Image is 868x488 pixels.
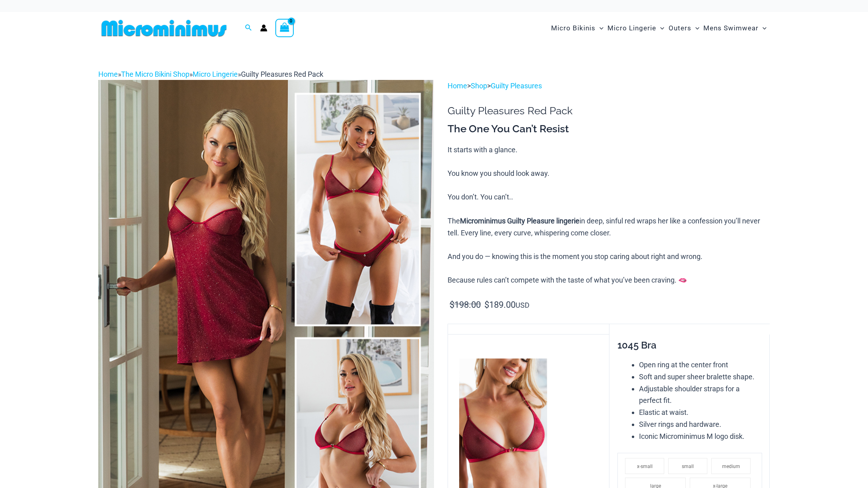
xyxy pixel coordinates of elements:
nav: Site Navigation [548,15,770,42]
span: x-small [637,464,653,469]
span: Micro Lingerie [607,18,656,38]
img: MM SHOP LOGO FLAT [98,19,230,37]
a: Guilty Pleasures [491,82,542,90]
span: 1045 Bra [617,339,657,351]
li: Iconic Microminimus M logo disk. [639,430,762,442]
span: $ [484,300,489,310]
span: Menu Toggle [595,18,603,38]
h1: Guilty Pleasures Red Pack [448,105,770,117]
a: OutersMenu ToggleMenu Toggle [667,16,701,40]
span: » » » [98,70,323,78]
span: $ [450,300,454,310]
span: medium [722,464,740,469]
li: Open ring at the center front [639,359,762,371]
a: Micro BikinisMenu ToggleMenu Toggle [549,16,605,40]
h3: The One You Can’t Resist [448,122,770,136]
bdi: 189.00 [484,300,516,310]
p: > > [448,80,770,92]
a: Account icon link [260,24,267,32]
li: Silver rings and hardware. [639,418,762,430]
li: medium [711,458,751,474]
bdi: 198.00 [450,300,481,310]
span: Menu Toggle [759,18,766,38]
span: Outers [669,18,691,38]
li: Adjustable shoulder straps for a perfect fit. [639,383,762,406]
a: Micro Lingerie [193,70,238,78]
a: Micro LingerieMenu ToggleMenu Toggle [605,16,666,40]
span: Mens Swimwear [703,18,759,38]
a: View Shopping Cart, empty [275,19,294,37]
span: Guilty Pleasures Red Pack [241,70,323,78]
a: Home [98,70,118,78]
a: Mens SwimwearMenu ToggleMenu Toggle [701,16,768,40]
a: The Micro Bikini Shop [121,70,189,78]
p: It starts with a glance. You know you should look away. You don’t. You can’t.. The in deep, sinfu... [448,144,770,286]
span: Menu Toggle [656,18,664,38]
span: Menu Toggle [691,18,699,38]
span: small [682,464,694,469]
li: x-small [625,458,664,474]
li: Soft and super sheer bralette shape. [639,371,762,383]
b: Microminimus Guilty Pleasure lingerie [460,217,579,225]
a: Search icon link [245,23,252,33]
li: small [668,458,707,474]
li: Elastic at waist. [639,406,762,418]
a: Shop [471,82,487,90]
p: USD [448,299,770,311]
a: Home [448,82,467,90]
span: Micro Bikinis [551,18,595,38]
